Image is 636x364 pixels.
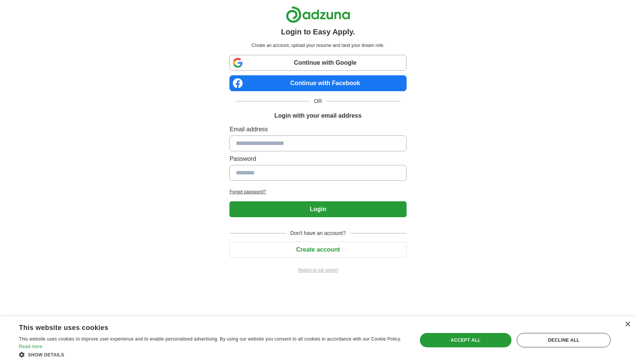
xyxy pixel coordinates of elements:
img: Adzuna logo [286,6,350,23]
button: Login [229,201,406,217]
h1: Login with your email address [274,111,362,120]
span: OR [310,97,327,105]
span: Don't have an account? [286,229,351,237]
span: Show details [28,352,64,358]
div: Close [625,322,630,327]
span: This website uses cookies to improve user experience and to enable personalised advertising. By u... [19,336,401,342]
a: Read more, opens a new window [19,344,42,349]
a: Continue with Facebook [229,75,406,91]
a: Continue with Google [229,55,406,71]
div: Accept all [420,333,511,347]
label: Email address [229,125,406,134]
div: Decline all [517,333,611,347]
h1: Login to Easy Apply. [281,26,355,37]
button: Create account [229,242,406,258]
a: Create account [229,246,406,253]
div: Show details [19,351,405,358]
a: Return to job advert [229,267,406,274]
label: Password [229,154,406,163]
div: This website uses cookies [19,321,387,332]
a: Forgot password? [229,188,406,195]
p: Create an account, upload your resume and land your dream role. [231,42,405,49]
